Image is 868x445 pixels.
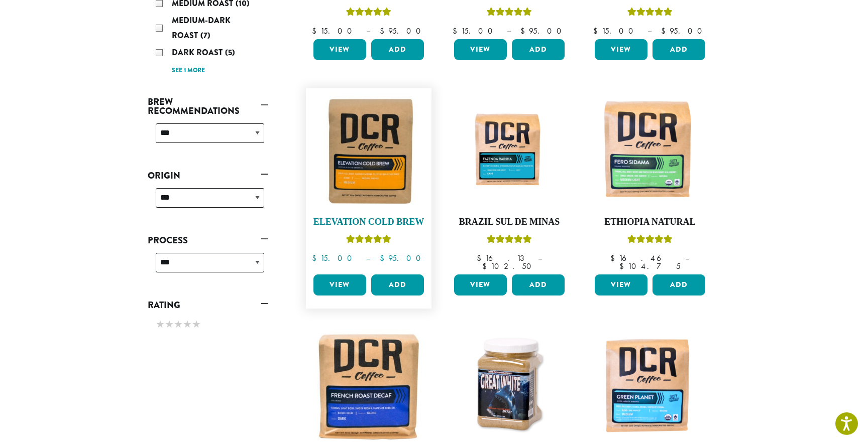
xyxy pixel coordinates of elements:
a: Brazil Sul De MinasRated 5.00 out of 5 [452,93,567,271]
div: Rated 5.00 out of 5 [346,6,391,21]
a: See 1 more [172,66,205,76]
span: (7) [200,30,210,41]
a: View [595,39,647,60]
button: Add [512,274,565,295]
span: $ [453,26,461,36]
img: Elevation-Cold-Brew-300x300.jpg [311,93,426,209]
span: $ [380,253,388,263]
h4: Brazil Sul De Minas [452,217,567,228]
div: Brew Recommendations [148,119,268,155]
span: – [366,26,370,36]
button: Add [653,274,705,295]
bdi: 16.46 [610,253,676,263]
span: (5) [225,47,235,58]
a: Origin [148,167,268,184]
div: Rating [148,314,268,337]
span: ★ [156,317,165,332]
img: Fazenda-Rainha_12oz_Mockup.jpg [452,108,567,194]
span: $ [312,253,320,263]
span: Dark Roast [172,47,225,58]
span: ★ [192,317,201,332]
span: $ [380,26,388,36]
a: Rating [148,296,268,314]
span: – [366,253,370,263]
button: Add [371,274,424,295]
span: Medium-Dark Roast [172,15,231,41]
a: View [313,274,366,295]
bdi: 16.13 [477,253,528,263]
span: $ [593,26,602,36]
span: – [507,26,511,36]
bdi: 15.00 [312,26,357,36]
div: Process [148,249,268,284]
bdi: 15.00 [453,26,497,36]
a: View [595,274,647,295]
span: $ [482,261,491,271]
span: – [685,253,689,263]
a: Elevation Cold BrewRated 5.00 out of 5 [311,93,426,271]
span: $ [312,26,320,36]
img: DCR-Green-Planet-Coffee-Bag-300x300.png [592,329,708,444]
div: Rated 4.50 out of 5 [627,6,673,21]
span: ★ [165,317,174,332]
div: Origin [148,184,268,220]
div: Rated 5.00 out of 5 [487,6,532,21]
span: $ [610,253,619,263]
span: $ [661,26,670,36]
span: – [538,253,542,263]
button: Add [371,39,424,60]
span: ★ [183,317,192,332]
bdi: 15.00 [593,26,638,36]
h4: Ethiopia Natural [592,217,708,228]
img: DCR-Fero-Sidama-Coffee-Bag-2019-300x300.png [592,93,708,209]
span: $ [520,26,529,36]
div: Rated 5.00 out of 5 [627,233,673,248]
span: $ [619,261,628,271]
a: View [313,39,366,60]
bdi: 95.00 [661,26,707,36]
bdi: 95.00 [520,26,566,36]
a: View [454,274,507,295]
bdi: 95.00 [380,253,425,263]
bdi: 104.75 [619,261,681,271]
div: Rated 5.00 out of 5 [346,233,391,248]
img: French-Roast-Decaf-12oz-300x300.jpg [311,329,426,444]
a: Ethiopia NaturalRated 5.00 out of 5 [592,93,708,271]
span: – [647,26,652,36]
button: Add [512,39,565,60]
span: ★ [174,317,183,332]
a: Process [148,232,268,249]
h4: Elevation Cold Brew [311,217,426,228]
button: Add [653,39,705,60]
a: View [454,39,507,60]
bdi: 102.50 [482,261,536,271]
img: Great-White-Coffee.png [452,329,567,444]
bdi: 95.00 [380,26,425,36]
span: $ [477,253,485,263]
a: Brew Recommendations [148,93,268,119]
div: Rated 5.00 out of 5 [487,233,532,248]
bdi: 15.00 [312,253,357,263]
